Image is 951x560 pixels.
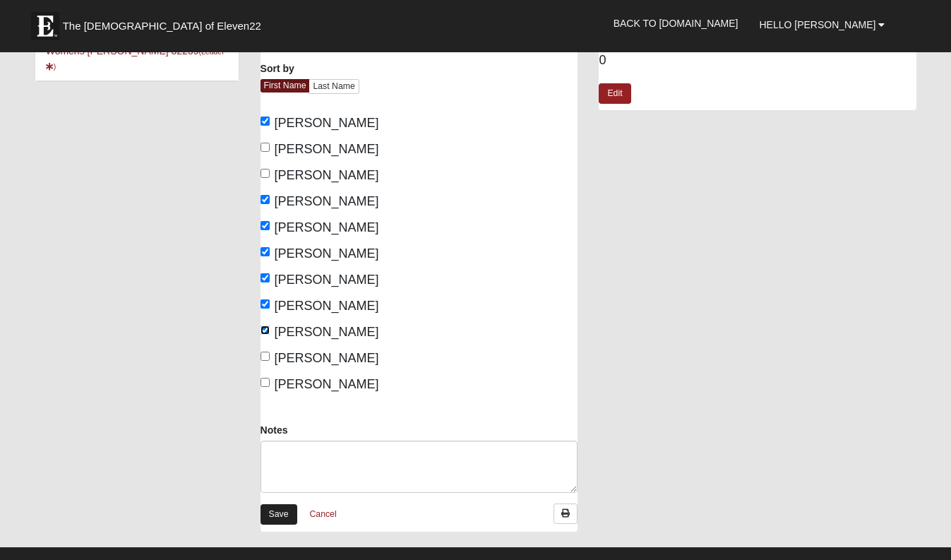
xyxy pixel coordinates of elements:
[599,83,630,104] a: Edit
[275,194,379,208] span: [PERSON_NAME]
[261,195,270,204] input: [PERSON_NAME]
[261,221,270,230] input: [PERSON_NAME]
[63,19,261,33] span: The [DEMOGRAPHIC_DATA] of Eleven22
[759,19,875,30] span: Hello [PERSON_NAME]
[31,12,59,40] img: Eleven22 logo
[603,6,749,41] a: Back to [DOMAIN_NAME]
[261,169,270,178] input: [PERSON_NAME]
[275,168,379,182] span: [PERSON_NAME]
[275,246,379,261] span: [PERSON_NAME]
[301,504,346,525] a: Cancel
[275,273,379,287] span: [PERSON_NAME]
[261,61,294,76] label: Sort by
[261,299,270,309] input: [PERSON_NAME]
[261,378,270,387] input: [PERSON_NAME]
[275,299,379,313] span: [PERSON_NAME]
[275,142,379,156] span: [PERSON_NAME]
[275,220,379,234] span: [PERSON_NAME]
[554,504,578,524] a: Print Attendance Roster
[261,247,270,256] input: [PERSON_NAME]
[309,79,359,94] a: Last Name
[275,116,379,130] span: [PERSON_NAME]
[261,273,270,282] input: [PERSON_NAME]
[261,423,288,437] label: Notes
[599,52,916,70] dd: 0
[261,79,310,93] a: First Name
[275,351,379,365] span: [PERSON_NAME]
[261,504,297,525] a: Save
[261,143,270,152] input: [PERSON_NAME]
[261,117,270,126] input: [PERSON_NAME]
[261,326,270,335] input: [PERSON_NAME]
[24,5,306,40] a: The [DEMOGRAPHIC_DATA] of Eleven22
[261,352,270,361] input: [PERSON_NAME]
[275,377,379,391] span: [PERSON_NAME]
[748,7,895,42] a: Hello [PERSON_NAME]
[275,325,379,339] span: [PERSON_NAME]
